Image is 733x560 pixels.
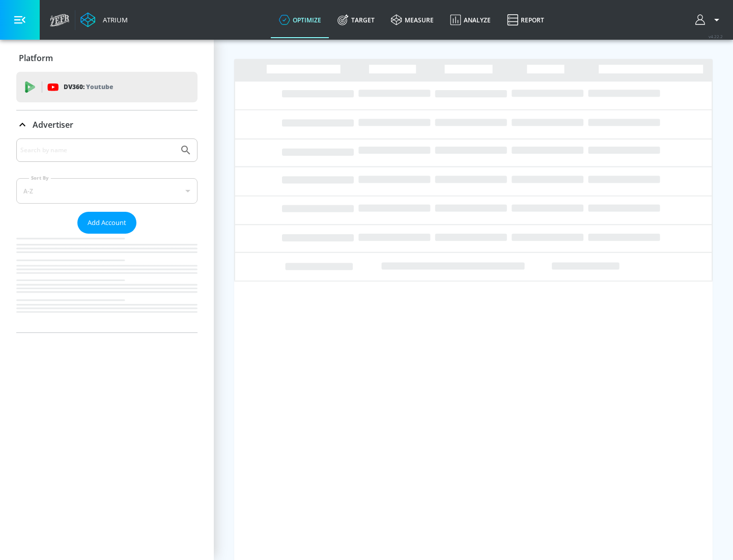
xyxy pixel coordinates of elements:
span: v 4.22.2 [709,34,723,39]
a: measure [383,2,442,38]
button: Add Account [77,212,136,234]
label: Sort By [29,175,51,181]
div: Atrium [99,15,128,24]
div: Advertiser [16,110,198,139]
div: Advertiser [16,138,198,332]
span: Add Account [88,217,126,229]
a: Analyze [442,2,499,38]
a: Target [329,2,383,38]
nav: list of Advertiser [16,234,198,332]
p: Platform [19,52,53,64]
p: DV360: [64,81,113,93]
p: Advertiser [33,119,73,130]
a: Report [499,2,552,38]
div: A-Z [16,178,198,204]
a: Atrium [80,12,128,27]
a: optimize [271,2,329,38]
p: Youtube [86,81,113,92]
div: DV360: Youtube [16,72,198,102]
div: Platform [16,44,198,72]
input: Search by name [20,144,175,157]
